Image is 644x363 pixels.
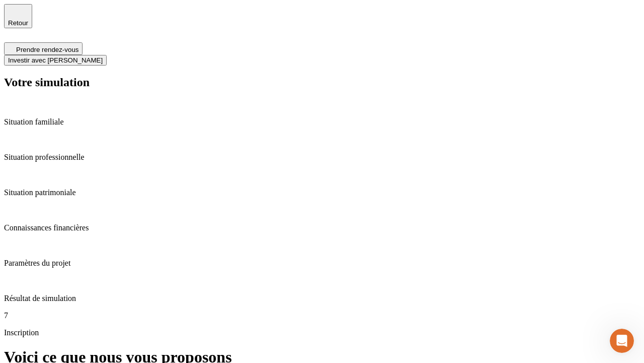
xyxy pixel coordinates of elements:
[4,223,640,232] p: Connaissances financières
[4,55,107,66] button: Investir avec [PERSON_NAME]
[4,4,32,28] button: Retour
[16,46,78,53] span: Prendre rendez-vous
[4,153,640,162] p: Situation professionnelle
[8,19,28,27] span: Retour
[4,311,640,320] p: 7
[4,117,640,127] p: Situation familiale
[4,328,640,337] p: Inscription
[4,76,640,89] h2: Votre simulation
[4,188,640,197] p: Situation patrimoniale
[4,259,640,268] p: Paramètres du projet
[610,329,634,353] iframe: Intercom live chat
[4,42,83,55] button: Prendre rendez-vous
[8,56,103,64] span: Investir avec [PERSON_NAME]
[4,294,640,303] p: Résultat de simulation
